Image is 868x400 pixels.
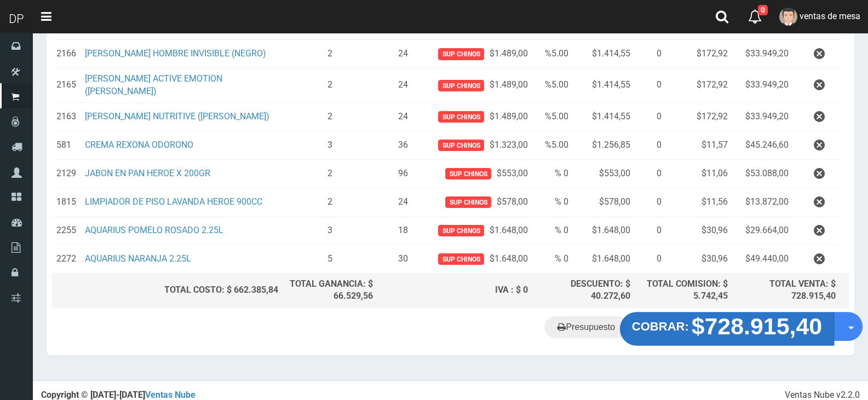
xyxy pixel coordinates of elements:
strong: $728.915,40 [692,314,823,339]
td: $33.949,20 [732,39,793,68]
td: $172,92 [666,102,733,131]
td: 2166 [52,39,81,68]
strong: Copyright © [DATE]-[DATE] [41,390,196,400]
a: CREMA REXONA ODORONO [85,140,193,150]
td: $1.323,00 [428,131,532,159]
td: 24 [377,188,428,216]
td: %5.00 [532,39,573,68]
td: 0 [635,216,665,245]
td: 3 [283,131,378,159]
a: [PERSON_NAME] HOMBRE INVISIBLE (NEGRO) [85,48,266,59]
td: $1.648,00 [428,245,532,273]
a: [PERSON_NAME] ACTIVE EMOTION ([PERSON_NAME]) [85,73,222,96]
td: $1.648,00 [573,216,635,245]
td: $53.088,00 [732,159,793,188]
td: $30,96 [666,216,733,245]
span: Sup chinos [438,48,484,60]
span: Sup chinos [445,196,491,208]
span: Sup chinos [438,140,484,151]
td: $1.414,55 [573,68,635,102]
td: 0 [635,245,665,273]
td: $553,00 [573,159,635,188]
td: 2 [283,159,378,188]
td: $578,00 [573,188,635,216]
span: Sup chinos [438,80,484,91]
div: IVA : $ 0 [382,284,527,297]
td: $33.949,20 [732,102,793,131]
span: Sup chinos [438,225,484,236]
td: 581 [52,131,81,159]
div: TOTAL VENTA: $ 728.915,40 [737,278,836,303]
td: 2165 [52,68,81,102]
a: AQUARIUS NARANJA 2.25L [85,253,191,264]
td: $1.648,00 [573,245,635,273]
td: $30,96 [666,245,733,273]
td: $1.414,55 [573,102,635,131]
td: 0 [635,188,665,216]
td: $578,00 [428,188,532,216]
td: $553,00 [428,159,532,188]
td: $1.648,00 [428,216,532,245]
td: 5 [283,245,378,273]
button: COBRAR: $728.915,40 [620,312,834,346]
td: 1815 [52,188,81,216]
strong: COBRAR: [632,320,689,333]
a: LIMPIADOR DE PISO LAVANDA HEROE 900CC [85,196,262,207]
td: 18 [377,216,428,245]
a: Ventas Nube [145,390,196,400]
td: 2255 [52,216,81,245]
td: 96 [377,159,428,188]
td: $11,57 [666,131,733,159]
span: 0 [758,5,768,15]
td: $1.489,00 [428,102,532,131]
td: $172,92 [666,39,733,68]
td: % 0 [532,159,573,188]
a: JABON EN PAN HEROE X 200GR [85,168,210,178]
td: 0 [635,131,665,159]
td: $11,56 [666,188,733,216]
a: [PERSON_NAME] NUTRITIVE ([PERSON_NAME]) [85,111,269,121]
img: User Image [779,8,797,26]
div: TOTAL COSTO: $ 662.385,84 [56,284,278,297]
td: $1.489,00 [428,39,532,68]
td: $1.414,55 [573,39,635,68]
td: 0 [635,102,665,131]
td: 0 [635,68,665,102]
td: $33.949,20 [732,68,793,102]
td: 36 [377,131,428,159]
td: 24 [377,68,428,102]
td: %5.00 [532,131,573,159]
td: $29.664,00 [732,216,793,245]
td: % 0 [532,245,573,273]
td: 2 [283,39,378,68]
a: AQUARIUS POMELO ROSADO 2.25L [85,225,223,235]
td: 2 [283,68,378,102]
div: TOTAL COMISION: $ 5.742,45 [639,278,728,303]
td: 2129 [52,159,81,188]
td: %5.00 [532,68,573,102]
td: 24 [377,39,428,68]
div: DESCUENTO: $ 40.272,60 [537,278,631,303]
td: 0 [635,39,665,68]
a: Presupuesto [544,316,628,338]
span: Sup chinos [445,168,491,179]
td: 24 [377,102,428,131]
td: 2163 [52,102,81,131]
td: % 0 [532,216,573,245]
td: $1.489,00 [428,68,532,102]
span: Sup chinos [438,253,484,265]
td: 30 [377,245,428,273]
td: 3 [283,216,378,245]
td: $11,06 [666,159,733,188]
td: 2272 [52,245,81,273]
td: $49.440,00 [732,245,793,273]
td: $172,92 [666,68,733,102]
td: 2 [283,188,378,216]
div: TOTAL GANANCIA: $ 66.529,56 [287,278,373,303]
td: $13.872,00 [732,188,793,216]
td: 2 [283,102,378,131]
span: Sup chinos [438,111,484,123]
td: $1.256,85 [573,131,635,159]
td: %5.00 [532,102,573,131]
span: ventas de mesa [800,11,860,21]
